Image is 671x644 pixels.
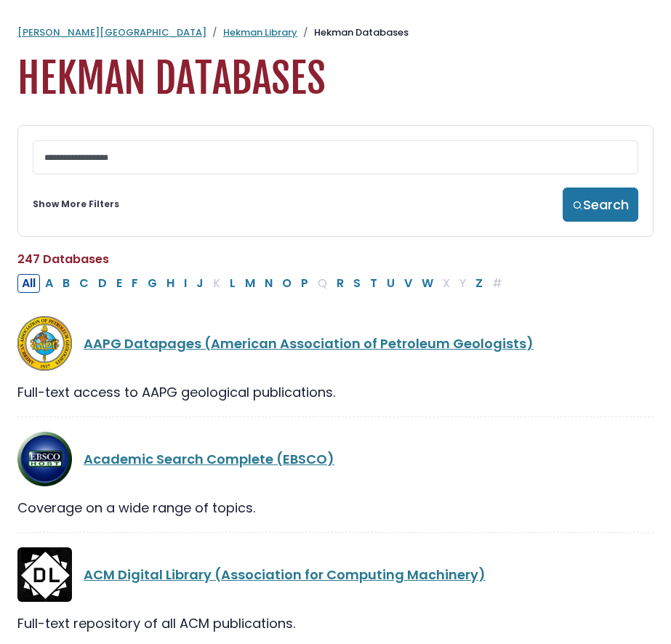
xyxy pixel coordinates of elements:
a: Academic Search Complete (EBSCO) [84,450,334,468]
li: Hekman Databases [297,25,409,40]
button: Filter Results H [162,274,179,293]
button: Filter Results B [58,274,74,293]
button: Filter Results C [75,274,93,293]
button: Filter Results L [225,274,240,293]
button: Filter Results O [278,274,296,293]
button: Filter Results G [143,274,161,293]
button: Filter Results P [297,274,313,293]
input: Search database by title or keyword [33,140,638,174]
div: Full-text repository of all ACM publications. [17,613,654,633]
button: Filter Results N [260,274,277,293]
div: Full-text access to AAPG geological publications. [17,382,654,402]
button: Filter Results R [332,274,348,293]
a: Hekman Library [223,25,297,39]
a: [PERSON_NAME][GEOGRAPHIC_DATA] [17,25,206,39]
button: Filter Results V [400,274,417,293]
button: Filter Results D [94,274,111,293]
button: Filter Results E [112,274,126,293]
button: Filter Results W [417,274,438,293]
h1: Hekman Databases [17,55,654,103]
a: ACM Digital Library (Association for Computing Machinery) [84,565,486,584]
button: Filter Results S [349,274,365,293]
button: Filter Results U [382,274,399,293]
button: Filter Results A [41,274,57,293]
button: Filter Results I [180,274,191,293]
nav: breadcrumb [17,25,654,40]
div: Coverage on a wide range of topics. [17,498,654,518]
button: Filter Results M [241,274,260,293]
button: All [17,274,40,293]
a: AAPG Datapages (American Association of Petroleum Geologists) [84,334,534,353]
span: 247 Databases [17,251,109,267]
a: Show More Filters [33,198,119,211]
button: Filter Results T [366,274,382,293]
button: Search [563,188,638,222]
button: Filter Results Z [471,274,487,293]
button: Filter Results F [127,274,142,293]
div: Alpha-list to filter by first letter of database name [17,273,508,291]
button: Filter Results J [192,274,208,293]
